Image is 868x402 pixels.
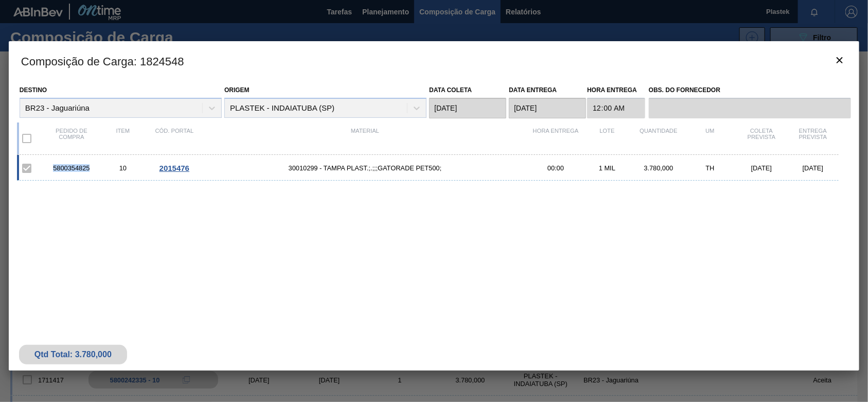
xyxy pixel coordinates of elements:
div: 5800354825 [46,164,97,172]
div: Material [200,128,530,149]
div: [DATE] [736,164,787,172]
div: Entrega Prevista [787,128,839,149]
div: Item [97,128,149,149]
label: Origem [224,86,250,94]
div: TH [684,164,736,172]
div: Qtd Total: 3.780,000 [27,350,119,359]
input: dd/mm/yyyy [429,98,506,118]
div: Pedido de compra [46,128,97,149]
div: 3.780,000 [633,164,684,172]
div: 10 [97,164,149,172]
input: dd/mm/yyyy [509,98,586,118]
label: Data coleta [429,86,472,94]
div: Hora Entrega [530,128,581,149]
h3: Composição de Carga : 1824548 [9,41,859,80]
div: 1 MIL [581,164,633,172]
div: Cód. Portal [149,128,200,149]
div: Ir para o Pedido [149,164,200,172]
span: 2015476 [160,164,189,172]
label: Destino [20,86,47,94]
div: UM [684,128,736,149]
label: Hora Entrega [587,83,645,98]
span: 30010299 - TAMPA PLAST.;.;;;GATORADE PET500; [200,164,530,172]
div: 00:00 [530,164,581,172]
label: Obs. do Fornecedor [649,83,851,98]
label: Data entrega [509,86,557,94]
div: [DATE] [787,164,839,172]
div: Coleta Prevista [736,128,787,149]
div: Lote [581,128,633,149]
div: Quantidade [633,128,684,149]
